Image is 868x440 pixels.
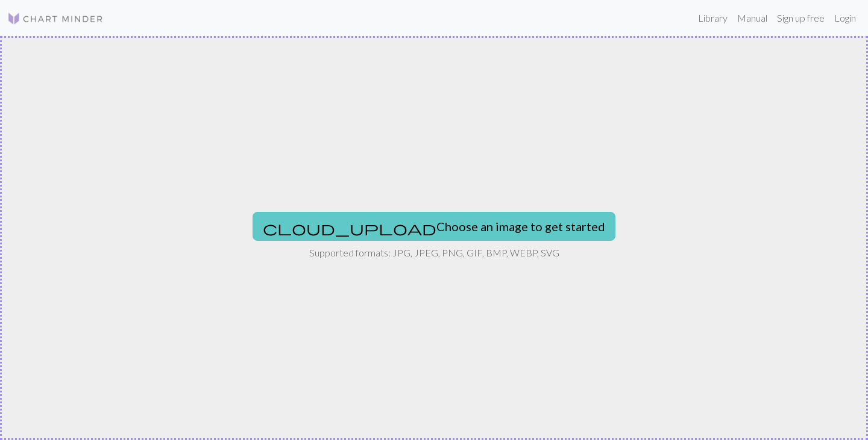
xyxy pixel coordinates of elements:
[263,220,436,237] span: cloud_upload
[309,246,559,260] p: Supported formats: JPG, JPEG, PNG, GIF, BMP, WEBP, SVG
[732,6,772,30] a: Manual
[772,6,829,30] a: Sign up free
[693,6,732,30] a: Library
[253,212,615,241] button: Choose an image to get started
[7,11,104,26] img: Logo
[829,6,861,30] a: Login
